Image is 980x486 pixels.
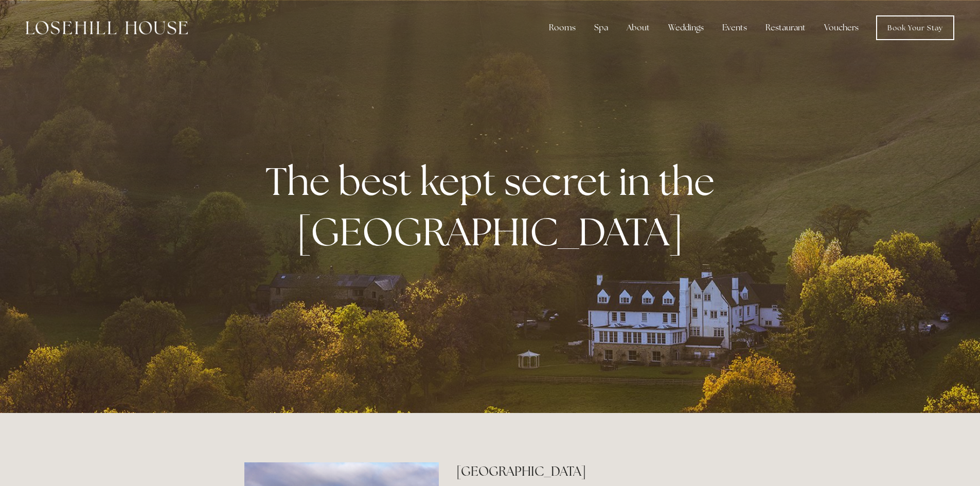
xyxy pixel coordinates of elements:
[757,17,814,38] div: Restaurant
[660,17,712,38] div: Weddings
[541,17,584,38] div: Rooms
[456,462,736,480] h2: [GEOGRAPHIC_DATA]
[876,15,954,40] a: Book Your Stay
[816,17,867,38] a: Vouchers
[618,17,658,38] div: About
[265,156,723,257] strong: The best kept secret in the [GEOGRAPHIC_DATA]
[586,17,616,38] div: Spa
[26,21,188,34] img: Losehill House
[714,17,755,38] div: Events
